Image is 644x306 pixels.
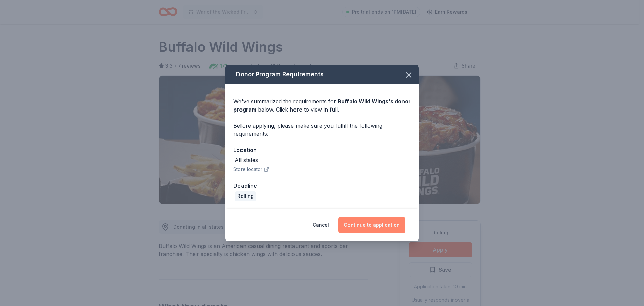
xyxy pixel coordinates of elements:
[233,146,411,155] div: Location
[290,105,302,114] a: here
[225,65,419,84] div: Donor Program Requirements
[313,217,329,233] button: Cancel
[235,156,258,164] div: All states
[233,181,411,190] div: Deadline
[233,122,411,138] div: Before applying, please make sure you fulfill the following requirements:
[233,165,269,173] button: Store locator
[235,191,256,201] div: Rolling
[338,217,405,233] button: Continue to application
[233,97,411,114] div: We've summarized the requirements for below. Click to view in full.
